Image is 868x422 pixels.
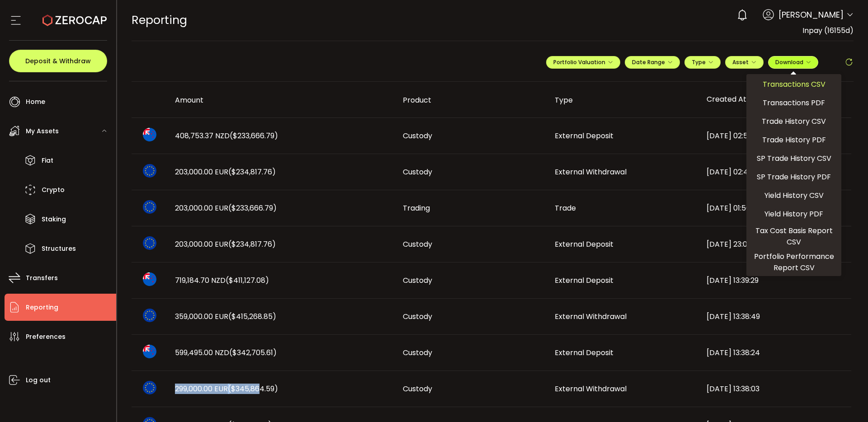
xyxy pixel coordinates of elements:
span: Tax Cost Basis Report CSV [750,225,838,248]
span: External Withdrawal [555,167,627,177]
div: [DATE] 13:38:24 [699,347,851,358]
span: ($233,666.79) [228,203,277,213]
span: Trade [555,203,576,213]
span: Trading [403,203,430,213]
span: 408,753.37 NZD [175,131,278,141]
div: [DATE] 13:39:29 [699,275,851,286]
div: Amount [168,95,396,105]
span: Asset [732,58,749,66]
div: Created At [699,92,851,108]
span: ($233,666.79) [230,131,278,141]
span: 599,495.00 NZD [175,347,277,358]
span: 203,000.00 EUR [175,239,276,249]
div: [DATE] 01:56:09 [699,203,851,213]
span: SP Trade History PDF [757,171,831,183]
span: Portfolio Performance Report CSV [750,251,838,273]
span: Log out [26,374,51,387]
span: Transactions PDF [763,97,825,108]
span: Deposit & Withdraw [25,58,91,64]
button: Asset [725,56,764,69]
button: Portfolio Valuation [546,56,620,69]
span: Home [26,95,45,108]
img: eur_portfolio.svg [143,309,156,322]
div: [DATE] 02:50:47 [699,131,851,141]
div: [DATE] 13:38:49 [699,311,851,322]
div: [DATE] 02:49:44 [699,167,851,177]
span: 719,184.70 NZD [175,275,269,286]
span: Type [692,58,713,66]
div: Product [396,95,547,105]
button: Type [684,56,721,69]
span: Custody [403,384,432,394]
span: Trade History CSV [762,116,826,127]
span: External Withdrawal [555,311,627,322]
span: Custody [403,131,432,141]
span: Staking [42,213,66,226]
span: Structures [42,242,76,255]
button: Deposit & Withdraw [9,50,107,72]
span: My Assets [26,125,59,138]
span: ($342,705.61) [229,347,277,358]
span: Yield History PDF [764,208,823,220]
span: Transactions CSV [763,79,826,90]
span: Custody [403,347,432,358]
div: Type [547,95,699,105]
span: External Deposit [555,275,613,286]
span: ($411,127.08) [226,275,269,286]
img: eur_portfolio.svg [143,236,156,250]
div: [DATE] 13:38:03 [699,384,851,394]
span: 203,000.00 EUR [175,203,277,213]
span: ($415,268.85) [228,311,276,322]
img: nzd_portfolio.svg [143,345,156,358]
span: ($234,817.76) [228,239,276,249]
span: SP Trade History CSV [757,153,831,164]
img: nzd_portfolio.svg [143,272,156,286]
span: Custody [403,311,432,322]
span: [PERSON_NAME] [778,9,844,21]
span: External Withdrawal [555,384,627,394]
span: Custody [403,275,432,286]
span: Fiat [42,154,53,167]
span: Custody [403,167,432,177]
img: eur_portfolio.svg [143,200,156,214]
span: 299,000.00 EUR [175,384,278,394]
span: Yield History CSV [764,190,824,201]
span: External Deposit [555,131,613,141]
span: Reporting [26,301,58,314]
span: Reporting [132,12,187,28]
span: Transfers [26,272,58,285]
img: eur_portfolio.svg [143,381,156,394]
span: 359,000.00 EUR [175,311,276,322]
img: eur_portfolio.svg [143,164,156,178]
span: ($345,864.59) [228,384,278,394]
img: nzd_portfolio.svg [143,128,156,141]
span: ($234,817.76) [228,167,276,177]
span: Trade History PDF [762,134,826,145]
span: 203,000.00 EUR [175,167,276,177]
span: External Deposit [555,347,613,358]
span: Preferences [26,330,66,343]
div: [DATE] 23:02:04 [699,239,851,249]
span: External Deposit [555,239,613,249]
iframe: Chat Widget [760,324,868,422]
span: Date Range [632,58,673,66]
button: Date Range [625,56,680,69]
span: Portfolio Valuation [553,58,613,66]
span: Download [775,58,811,66]
span: Custody [403,239,432,249]
span: Crypto [42,183,65,197]
button: Download [768,56,818,69]
span: Inpay (16155d) [802,25,854,36]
